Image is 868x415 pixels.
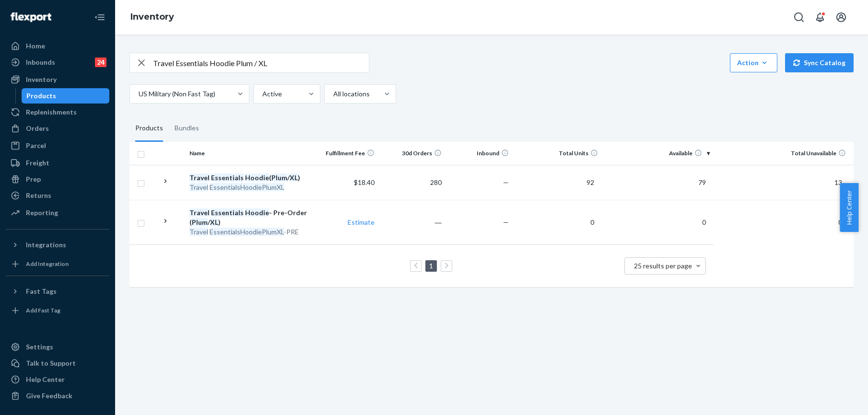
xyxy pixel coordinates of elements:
[22,88,110,104] a: Products
[26,174,41,184] div: Prep
[189,228,208,236] em: Travel
[6,339,109,355] a: Settings
[6,104,109,120] a: Replenishments
[6,55,109,70] a: Inbounds24
[26,58,55,67] div: Inbounds
[153,53,369,72] input: Search inventory by name or sku
[810,8,830,27] button: Open notifications
[6,38,109,54] a: Home
[6,138,109,153] a: Parcel
[186,142,311,165] th: Name
[211,208,244,217] em: Essentials
[189,173,307,183] div: ( / )
[90,8,109,27] button: Close Navigation
[332,89,333,99] input: All locations
[378,165,446,200] td: 280
[832,8,851,27] button: Open account menu
[26,240,66,250] div: Integrations
[26,158,49,168] div: Freight
[26,260,69,268] div: Add Integration
[311,142,378,165] th: Fulfillment Fee
[261,89,262,99] input: Active
[130,12,174,22] a: Inventory
[211,173,244,182] em: Essentials
[26,391,72,401] div: Give Feedback
[135,115,163,142] div: Products
[26,124,49,133] div: Orders
[583,178,598,186] span: 92
[503,218,509,226] span: —
[95,58,106,67] div: 24
[6,121,109,136] a: Orders
[378,142,446,165] th: 30d Orders
[26,91,56,101] div: Products
[123,3,182,31] ol: breadcrumbs
[26,107,77,117] div: Replenishments
[189,208,307,227] div: - Pre-Order ( / )
[6,372,109,387] a: Help Center
[26,41,45,51] div: Home
[6,188,109,203] a: Returns
[634,262,692,270] span: 25 results per page
[11,12,51,22] img: Flexport logo
[6,205,109,220] a: Reporting
[354,178,375,186] span: $18.40
[785,53,854,72] button: Sync Catalog
[586,218,598,226] span: 0
[210,228,284,236] em: EssentialsHoodiePlumXL
[840,183,858,232] button: Help Center
[698,218,710,226] span: 0
[210,218,218,226] em: XL
[348,218,375,226] a: Estimate
[210,183,284,191] em: EssentialsHoodiePlumXL
[602,142,714,165] th: Available
[189,183,208,191] em: Travel
[189,173,210,182] em: Travel
[245,173,269,182] em: Hoodie
[6,237,109,253] button: Integrations
[6,155,109,171] a: Freight
[378,200,446,244] td: ―
[26,342,53,352] div: Settings
[446,142,513,165] th: Inbound
[694,178,710,186] span: 79
[503,178,509,186] span: —
[6,256,109,272] a: Add Integration
[26,75,57,84] div: Inventory
[175,115,199,142] div: Bundles
[6,356,109,371] a: Talk to Support
[737,58,770,68] div: Action
[6,284,109,299] button: Fast Tags
[730,53,777,72] button: Action
[192,218,208,226] em: Plum
[834,218,846,226] span: 0
[26,287,57,296] div: Fast Tags
[138,89,139,99] input: US Military (Non Fast Tag)
[6,388,109,403] button: Give Feedback
[271,173,287,182] em: Plum
[831,178,846,186] span: 13
[26,141,46,150] div: Parcel
[189,208,210,217] em: Travel
[189,227,307,237] div: -PRE
[245,208,269,217] em: Hoodie
[26,306,60,314] div: Add Fast Tag
[26,208,58,218] div: Reporting
[6,172,109,187] a: Prep
[513,142,602,165] th: Total Units
[26,191,51,200] div: Returns
[714,142,854,165] th: Total Unavailable
[6,303,109,318] a: Add Fast Tag
[26,375,65,384] div: Help Center
[290,173,298,182] em: XL
[427,262,435,270] a: Page 1 is your current page
[6,72,109,87] a: Inventory
[789,8,809,27] button: Open Search Box
[26,358,76,368] div: Talk to Support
